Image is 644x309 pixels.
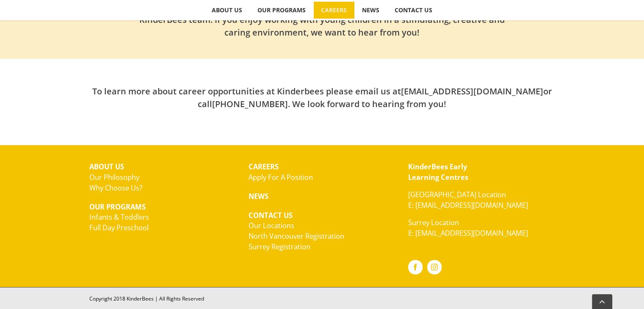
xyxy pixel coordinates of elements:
span: CAREERS [321,7,347,13]
strong: NEWS [249,191,268,201]
span: NEWS [362,7,379,13]
a: Instagram [427,260,442,274]
span: OUR PROGRAMS [257,7,306,13]
strong: CONTACT US [249,210,293,220]
a: Infants & Toddlers [89,212,149,222]
strong: CAREERS [249,162,279,171]
a: E: [EMAIL_ADDRESS][DOMAIN_NAME] [408,228,528,238]
a: Full Day Preschool [89,223,149,232]
a: Our Locations [249,221,294,230]
strong: OUR PROGRAMS [89,202,146,212]
a: [EMAIL_ADDRESS][DOMAIN_NAME] [401,86,543,97]
a: KinderBees EarlyLearning Centres [408,162,468,182]
a: E: [EMAIL_ADDRESS][DOMAIN_NAME] [408,200,528,210]
a: ABOUT US [205,2,250,19]
a: Our Philosophy [89,172,139,182]
div: Copyright 2018 KinderBees | All Rights Reserved [89,295,555,303]
a: Surrey Registration [249,242,310,251]
span: ABOUT US [212,7,242,13]
a: CONTACT US [387,2,440,19]
a: [PHONE_NUMBER] [212,98,288,110]
a: North Vancouver Registration [249,231,344,241]
a: NEWS [355,2,387,19]
a: Facebook [408,260,423,274]
a: Why Choose Us? [89,183,142,193]
a: Apply For A Position [249,172,313,182]
strong: ABOUT US [89,162,124,171]
h2: To learn more about career opportunities at Kinderbees please email us at or call . We look forwa... [89,85,555,110]
p: [GEOGRAPHIC_DATA] Location [408,190,555,211]
span: CONTACT US [395,7,432,13]
strong: KinderBees Early Learning Centres [408,162,468,182]
a: CAREERS [314,2,354,19]
p: Surrey Location [408,218,555,239]
a: OUR PROGRAMS [250,2,313,19]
